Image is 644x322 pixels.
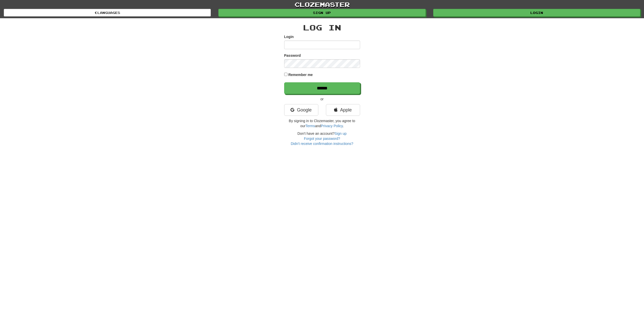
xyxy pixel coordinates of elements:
h2: Log In [284,23,360,32]
label: Login [284,34,294,39]
p: By signing in to Clozemaster, you agree to our and . [284,118,360,128]
label: Password [284,53,301,58]
a: Forgot your password? [304,137,340,141]
div: Don't have an account? [284,131,360,146]
a: Didn't receive confirmation instructions? [291,142,353,146]
a: Sign up [335,131,346,136]
a: Google [284,104,318,116]
label: Remember me [288,72,313,77]
a: Languages [4,9,211,16]
p: or [284,97,360,102]
a: Privacy Policy [321,124,343,128]
a: Apple [326,104,360,116]
a: Terms [305,124,315,128]
a: Login [433,9,640,16]
a: Sign up [218,9,425,16]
